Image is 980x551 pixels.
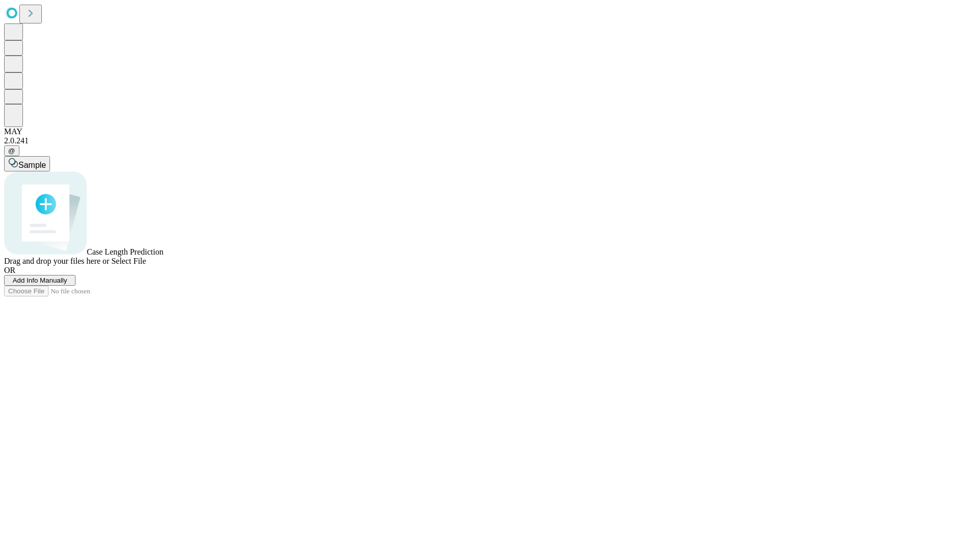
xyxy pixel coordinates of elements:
span: Sample [18,161,46,169]
span: Case Length Prediction [87,247,163,256]
div: MAY [4,127,976,136]
button: Add Info Manually [4,275,76,286]
button: Sample [4,156,50,171]
span: Add Info Manually [13,277,67,284]
span: OR [4,266,15,274]
div: 2.0.241 [4,136,976,145]
span: @ [8,147,15,155]
span: Drag and drop your files here or [4,257,109,265]
button: @ [4,145,19,156]
span: Select File [111,257,146,265]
